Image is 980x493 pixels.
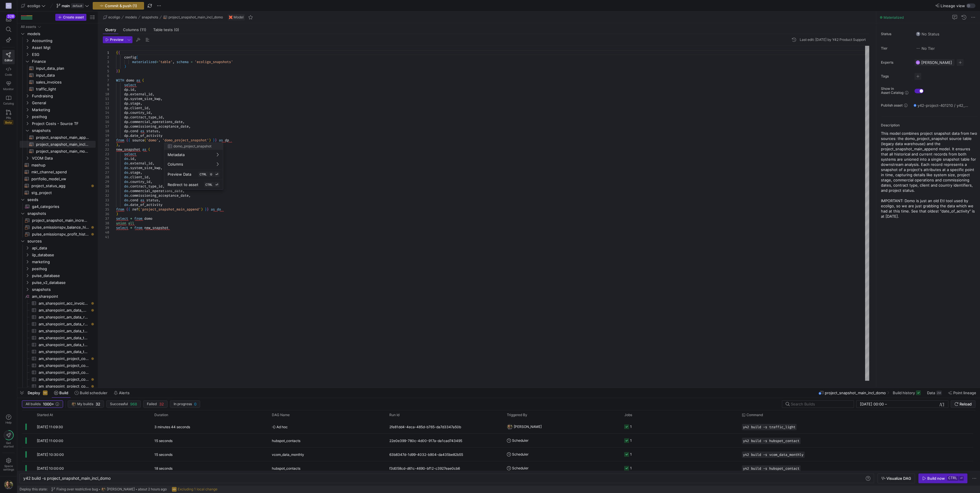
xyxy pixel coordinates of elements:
[168,172,191,177] span: Preview Data
[200,172,207,176] span: CTRL
[210,172,213,176] span: ⇧
[168,162,183,166] span: Columns
[215,183,218,186] span: ⏎
[168,182,198,187] span: Redirect to asset
[215,172,218,176] span: ⏎
[173,144,211,148] span: domo_project_snapshot
[205,183,213,186] span: CTRL
[168,152,185,157] span: Metadata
